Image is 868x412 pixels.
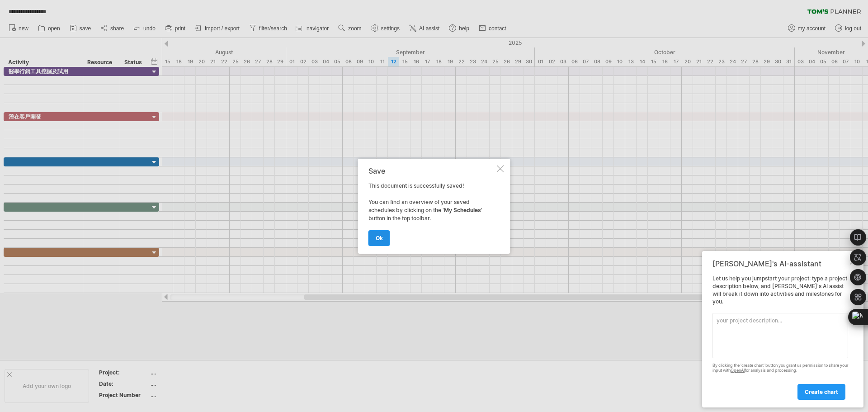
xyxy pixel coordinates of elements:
div: Let us help you jumpstart your project: type a project description below, and [PERSON_NAME]'s AI ... [712,275,848,399]
span: create chart [805,388,838,395]
div: This document is successfully saved! You can find an overview of your saved schedules by clicking... [368,167,495,246]
div: [PERSON_NAME]'s AI-assistant [712,259,848,268]
span: ok [376,235,383,242]
div: Save [368,167,495,175]
a: ok [368,230,390,246]
a: create chart [797,384,845,400]
strong: My Schedules [444,207,481,213]
a: OpenAI [731,368,745,373]
div: By clicking the 'create chart' button you grant us permission to share your input with for analys... [712,363,848,373]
